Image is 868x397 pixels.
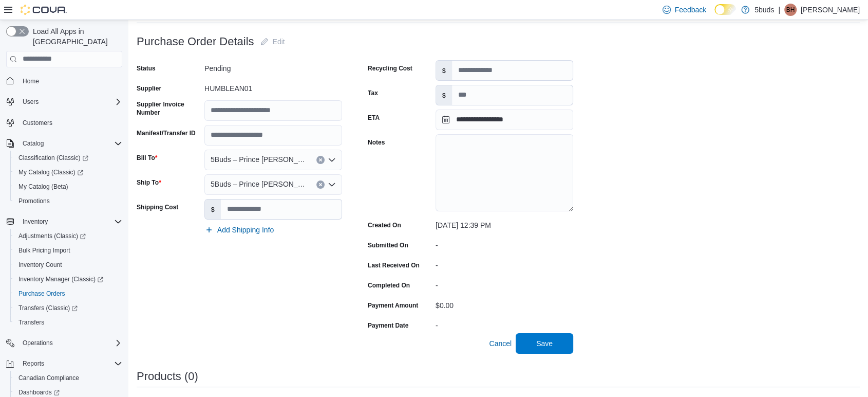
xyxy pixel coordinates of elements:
p: 5buds [754,4,774,16]
span: Inventory Manager (Classic) [14,273,122,285]
span: My Catalog (Beta) [18,183,68,191]
button: Inventory [2,214,126,229]
a: My Catalog (Classic) [14,166,87,178]
button: Inventory [18,215,52,228]
span: Catalog [18,137,122,150]
button: Reports [18,357,48,370]
h3: Purchase Order Details [137,35,254,48]
button: Users [2,95,126,109]
p: | [778,4,780,16]
span: Operations [18,337,122,349]
div: - [436,317,573,330]
label: Shipping Cost [137,203,178,211]
a: Classification (Classic) [10,151,126,165]
button: Operations [2,336,126,350]
input: Press the down key to open a popover containing a calendar. [436,110,573,130]
label: Payment Amount [368,301,418,310]
span: Cancel [489,338,512,349]
a: Adjustments (Classic) [14,230,90,242]
label: Status [137,64,156,73]
span: Promotions [18,197,50,205]
label: Manifest/Transfer ID [137,129,196,137]
span: Load All Apps in [GEOGRAPHIC_DATA] [29,26,122,47]
button: Inventory Count [10,258,126,272]
span: Feedback [675,5,706,15]
div: Pending [204,60,342,73]
div: - [436,257,573,269]
input: Dark Mode [714,4,736,15]
a: Inventory Manager (Classic) [14,273,107,285]
a: My Catalog (Classic) [10,165,126,179]
a: Inventory Count [14,259,66,271]
button: Clear input [316,156,325,164]
label: Recycling Cost [368,64,412,73]
span: Purchase Orders [14,287,122,300]
span: Users [23,98,39,106]
a: Bulk Pricing Import [14,244,74,257]
span: Catalog [23,139,44,148]
label: Tax [368,89,378,97]
span: Bulk Pricing Import [14,244,122,257]
span: Purchase Orders [18,290,65,298]
div: $0.00 [436,297,573,310]
p: [PERSON_NAME] [801,4,860,16]
label: ETA [368,114,380,122]
label: $ [205,200,221,219]
span: Operations [23,339,53,347]
label: Bill To [137,154,157,162]
button: Catalog [2,136,126,151]
span: My Catalog (Classic) [14,166,122,178]
span: Save [536,338,553,349]
button: Customers [2,115,126,130]
a: My Catalog (Beta) [14,181,72,193]
span: 5Buds – Prince [PERSON_NAME] [211,153,306,166]
span: Bulk Pricing Import [18,246,70,255]
label: Ship To [137,178,161,187]
a: Canadian Compliance [14,372,83,384]
span: Customers [18,116,122,129]
a: Promotions [14,195,54,207]
button: Clear input [316,181,325,189]
a: Transfers (Classic) [10,301,126,315]
span: Transfers (Classic) [14,302,122,314]
span: Reports [18,357,122,370]
a: Adjustments (Classic) [10,229,126,243]
a: Purchase Orders [14,287,69,300]
div: - [436,277,573,290]
button: Catalog [18,137,48,150]
a: Transfers (Classic) [14,302,82,314]
span: Canadian Compliance [14,372,122,384]
span: My Catalog (Classic) [18,168,83,176]
label: Supplier Invoice Number [137,100,200,117]
span: BH [786,4,795,16]
span: Inventory Manager (Classic) [18,275,103,283]
button: Bulk Pricing Import [10,243,126,258]
button: Operations [18,337,57,349]
button: Open list of options [328,156,336,164]
button: Save [516,333,573,354]
button: Edit [256,31,289,52]
span: Dashboards [18,388,60,396]
a: Transfers [14,316,48,329]
a: Inventory Manager (Classic) [10,272,126,286]
span: Home [23,77,39,85]
a: Classification (Classic) [14,152,92,164]
span: Transfers (Classic) [18,304,78,312]
span: Users [18,96,122,108]
div: HUMBLEAN01 [204,80,342,93]
button: Canadian Compliance [10,371,126,385]
span: Edit [273,37,285,47]
button: Cancel [485,333,516,354]
button: Add Shipping Info [201,220,278,240]
button: My Catalog (Beta) [10,179,126,194]
span: Inventory Count [14,259,122,271]
div: Brittany Harpestad [784,4,797,16]
span: Transfers [18,318,44,327]
span: Adjustments (Classic) [18,232,86,240]
div: [DATE] 12:39 PM [436,217,573,229]
span: Canadian Compliance [18,374,79,382]
span: Reports [23,359,44,368]
span: Classification (Classic) [14,152,122,164]
label: $ [436,85,452,105]
button: Users [18,96,43,108]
